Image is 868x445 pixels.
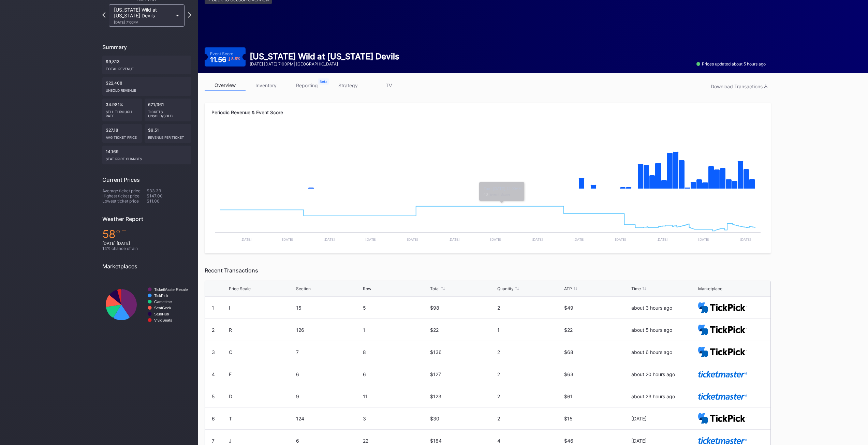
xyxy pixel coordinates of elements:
[147,188,191,193] div: $33.39
[430,286,440,291] div: Total
[296,394,362,399] div: 9
[296,371,362,377] div: 6
[564,305,630,311] div: $49
[148,133,188,139] div: Revenue per ticket
[430,327,496,333] div: $22
[102,216,191,222] div: Weather Report
[497,305,563,311] div: 2
[564,349,630,355] div: $68
[102,275,191,335] svg: Chart title
[231,57,240,61] div: 8.5 %
[497,327,563,333] div: 1
[296,305,362,311] div: 15
[430,349,496,355] div: $136
[296,286,311,291] div: Section
[240,237,252,241] text: [DATE]
[102,146,191,164] div: 14,169
[698,347,747,357] img: TickPick_logo.svg
[106,107,138,118] div: Sell Through Rate
[102,99,142,121] div: 34.981%
[282,237,293,241] text: [DATE]
[102,246,191,251] div: 14 % chance of rain
[430,371,496,377] div: $127
[212,416,215,421] div: 6
[698,237,709,241] text: [DATE]
[564,416,630,421] div: $15
[564,438,630,444] div: $46
[497,349,563,355] div: 2
[564,394,630,399] div: $61
[631,349,697,355] div: about 6 hours ago
[212,327,215,333] div: 2
[296,438,362,444] div: 6
[740,237,751,241] text: [DATE]
[368,80,409,91] a: TV
[363,327,428,333] div: 1
[154,318,172,322] text: VividSeats
[211,195,764,247] svg: Chart title
[631,438,697,444] div: [DATE]
[229,286,251,291] div: Price Scale
[154,287,188,292] text: TicketMasterResale
[205,267,771,274] div: Recent Transactions
[154,294,168,298] text: TickPick
[154,306,171,310] text: SeatGeek
[211,127,764,195] svg: Chart title
[114,7,173,24] div: [US_STATE] Wild at [US_STATE] Devils
[564,327,630,333] div: $22
[698,413,747,424] img: TickPick_logo.svg
[116,227,127,241] span: ℉
[102,241,191,246] div: [DATE] [DATE]
[229,394,294,399] div: D
[564,286,572,291] div: ATP
[229,305,294,311] div: I
[698,437,747,444] img: ticketmaster.svg
[631,286,641,291] div: Time
[211,109,764,115] div: Periodic Revenue & Event Score
[145,124,191,143] div: $9.51
[102,56,191,74] div: $9,813
[615,237,626,241] text: [DATE]
[696,61,766,66] div: Prices updated about 5 hours ago
[102,263,191,270] div: Marketplaces
[106,133,138,139] div: Avg ticket price
[147,198,191,204] div: $11.00
[229,438,294,444] div: J
[698,302,747,313] img: TickPick_logo.svg
[430,394,496,399] div: $123
[365,237,377,241] text: [DATE]
[102,124,142,143] div: $27.18
[573,237,585,241] text: [DATE]
[497,394,563,399] div: 2
[212,394,215,399] div: 5
[296,416,362,421] div: 124
[102,188,147,193] div: Average ticket price
[490,237,501,241] text: [DATE]
[532,237,543,241] text: [DATE]
[210,56,240,63] div: 11.56
[698,286,722,291] div: Marketplace
[246,80,286,91] a: inventory
[363,349,428,355] div: 8
[448,237,460,241] text: [DATE]
[102,227,191,241] div: 58
[631,416,697,421] div: [DATE]
[497,416,563,421] div: 2
[430,416,496,421] div: $30
[229,349,294,355] div: C
[497,438,563,444] div: 4
[286,80,327,91] a: reporting
[631,371,697,377] div: about 20 hours ago
[205,80,246,91] a: overview
[698,371,747,377] img: ticketmaster.svg
[631,305,697,311] div: about 3 hours ago
[102,44,191,50] div: Summary
[212,349,215,355] div: 3
[145,99,191,121] div: 671/361
[250,51,399,61] div: [US_STATE] Wild at [US_STATE] Devils
[363,371,428,377] div: 6
[363,394,428,399] div: 11
[102,176,191,183] div: Current Prices
[106,64,188,71] div: Total Revenue
[102,198,147,204] div: Lowest ticket price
